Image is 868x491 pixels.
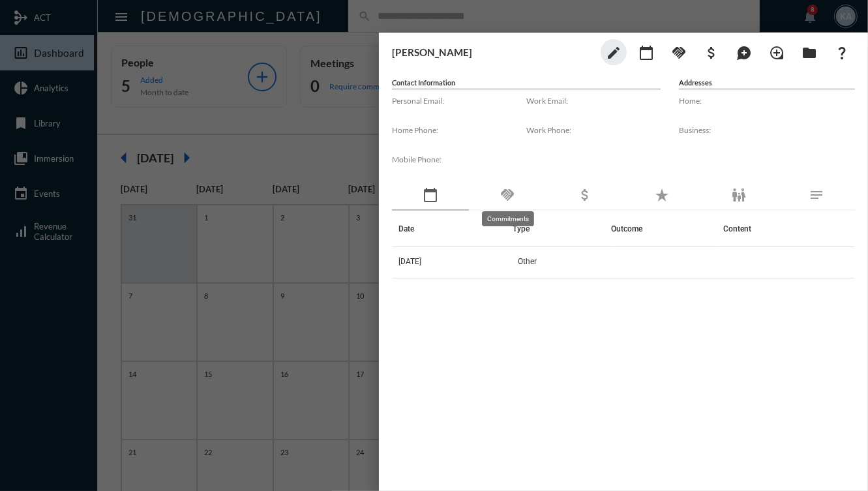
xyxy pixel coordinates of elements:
mat-icon: question_mark [834,45,850,61]
mat-icon: attach_money [704,45,719,61]
label: Mobile Phone: [392,155,526,164]
button: Archives [796,39,822,65]
button: Add Business [698,39,725,65]
h5: Contact Information [392,78,661,89]
mat-icon: attach_money [577,187,593,203]
label: Work Phone: [526,125,661,135]
th: Outcome [611,211,717,247]
button: Add meeting [633,39,659,65]
h3: [PERSON_NAME] [392,46,594,58]
th: Content [717,211,855,247]
button: What If? [829,39,855,65]
mat-icon: calendar_today [423,187,438,203]
th: Date [392,211,513,247]
button: Add Mention [731,39,757,65]
mat-icon: handshake [500,187,515,203]
h5: Addresses [679,78,855,89]
button: edit person [601,39,627,65]
mat-icon: handshake [671,45,687,61]
mat-icon: family_restroom [731,187,747,203]
label: Business: [679,125,855,135]
th: Type [513,211,611,247]
mat-icon: loupe [769,45,785,61]
mat-icon: edit [606,45,621,61]
button: Add Introduction [764,39,790,65]
div: Commitments [482,211,534,226]
span: [DATE] [398,257,421,266]
span: Other [518,257,537,266]
button: Add Commitment [666,39,692,65]
label: Work Email: [526,96,661,106]
mat-icon: folder [801,45,817,61]
label: Home Phone: [392,125,526,135]
label: Home: [679,96,855,106]
mat-icon: notes [809,187,824,203]
mat-icon: star_rate [654,187,670,203]
mat-icon: calendar_today [638,45,654,61]
mat-icon: maps_ugc [736,45,752,61]
label: Personal Email: [392,96,526,106]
